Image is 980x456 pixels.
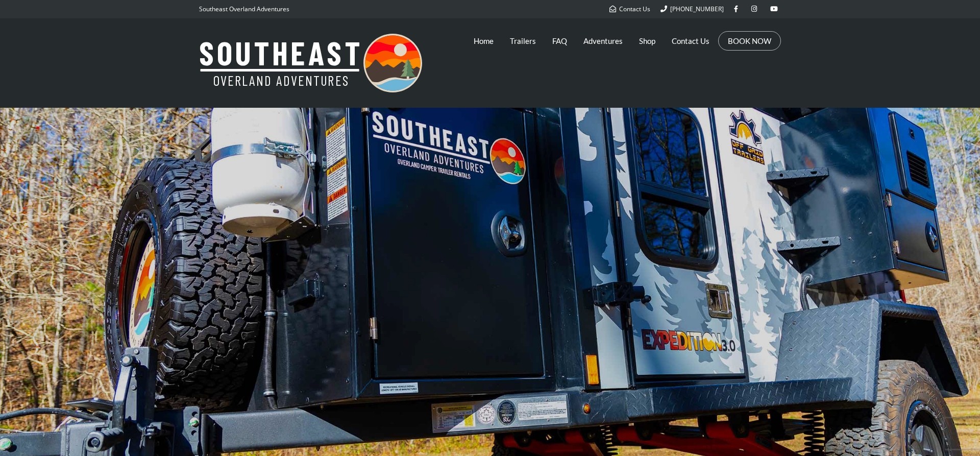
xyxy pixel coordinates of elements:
[609,5,650,13] a: Contact Us
[672,28,709,54] a: Contact Us
[199,3,289,16] p: Southeast Overland Adventures
[639,28,655,54] a: Shop
[728,36,771,46] a: BOOK NOW
[199,34,422,92] img: Southeast Overland Adventures
[670,5,724,13] span: [PHONE_NUMBER]
[619,5,650,13] span: Contact Us
[583,28,623,54] a: Adventures
[660,5,724,13] a: [PHONE_NUMBER]
[552,28,567,54] a: FAQ
[510,28,536,54] a: Trailers
[474,28,494,54] a: Home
